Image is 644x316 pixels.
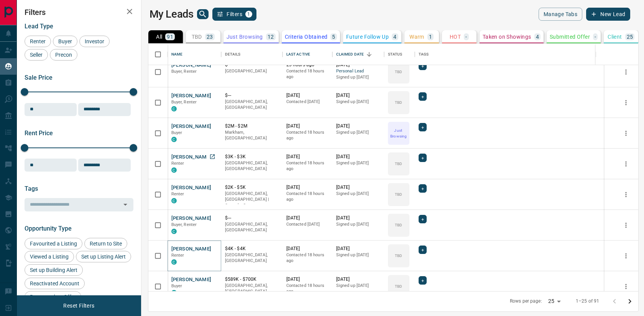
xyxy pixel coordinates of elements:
p: $--- [225,215,279,221]
button: more [620,66,632,78]
button: more [620,219,632,231]
span: Buyer, Renter [171,69,197,74]
span: Lead Type [25,23,53,30]
span: Viewed a Listing [27,254,71,260]
div: Buyer [53,36,77,47]
button: [PERSON_NAME] [171,184,212,192]
span: Buyer [56,38,75,44]
p: Contacted 18 hours ago [286,129,329,141]
div: Tags [419,44,429,65]
div: + [419,92,427,101]
button: [PERSON_NAME] [171,62,212,69]
p: Signed up [DATE] [336,283,380,289]
p: Warm [409,34,424,39]
div: Claimed Date [332,44,384,65]
p: - [465,34,467,39]
span: Investor [82,38,107,44]
p: Criteria Obtained [285,34,328,39]
p: [DATE] [336,215,380,221]
span: Personal Lead [336,68,380,75]
div: condos.ca [171,229,177,234]
p: TBD [395,283,402,289]
p: [DATE] [286,276,329,283]
p: [DATE] [336,246,380,252]
span: Requested an Offer [27,294,79,300]
p: Future Follow Up [346,34,389,39]
div: + [419,276,427,285]
span: Buyer [171,130,182,135]
div: condos.ca [171,137,177,142]
a: Open in New Tab [207,152,217,162]
p: Contacted 18 hours ago [286,68,329,80]
button: Manage Tabs [539,8,582,21]
p: - [595,34,596,39]
div: Precon [50,49,77,61]
button: [PERSON_NAME] [171,92,212,100]
span: Buyer, Renter [171,100,197,105]
div: Requested an Offer [25,291,81,303]
span: Set up Listing Alert [79,254,128,260]
span: Buyer, Renter [171,222,197,227]
span: Set up Building Alert [27,267,80,273]
p: TBD [192,34,202,39]
p: 12 [268,34,274,39]
p: TBD [395,222,402,228]
div: Name [168,44,221,65]
div: 25 [545,296,563,307]
p: 91 [167,34,173,39]
p: 1 [429,34,432,39]
p: Signed up [DATE] [336,129,380,136]
p: [DATE] [336,184,380,191]
p: 23 [207,34,213,39]
p: Taken on Showings [483,34,531,39]
span: + [421,185,424,192]
div: Set up Building Alert [25,264,83,276]
div: Details [225,44,241,65]
div: condos.ca [171,106,177,111]
span: + [421,277,424,284]
p: [DATE] [286,92,329,99]
p: [GEOGRAPHIC_DATA], [GEOGRAPHIC_DATA] [225,99,279,111]
p: [GEOGRAPHIC_DATA], [GEOGRAPHIC_DATA] [225,283,279,295]
p: Markham, [GEOGRAPHIC_DATA] [225,129,279,141]
div: Last Active [286,44,310,65]
p: Client [608,34,622,39]
span: + [421,123,424,131]
p: East York, Toronto [225,191,279,209]
div: + [419,246,427,254]
div: Investor [79,36,110,47]
span: + [421,62,424,70]
span: Renter [171,253,184,258]
button: [PERSON_NAME] [171,276,212,283]
span: Favourited a Listing [27,241,80,247]
p: Contacted 18 hours ago [286,283,329,295]
p: 23 hours ago [286,62,329,68]
button: New Lead [586,8,630,21]
p: TBD [395,253,402,259]
div: Set up Listing Alert [76,251,131,262]
div: condos.ca [171,290,177,295]
p: 4 [536,34,539,39]
button: Filters1 [212,8,256,21]
p: Just Browsing [389,128,409,139]
button: more [620,128,632,139]
div: Status [384,44,415,65]
p: [DATE] [336,276,380,283]
p: TBD [395,69,402,75]
p: [DATE] [336,154,380,160]
p: [DATE] [336,62,380,68]
div: Return to Site [84,238,127,249]
span: + [421,93,424,100]
div: Seller [25,49,48,61]
p: Just Browsing [227,34,263,39]
p: [GEOGRAPHIC_DATA], [GEOGRAPHIC_DATA] [225,221,279,233]
span: Opportunity Type [25,225,72,232]
div: Favourited a Listing [25,238,82,249]
span: Renter [27,38,48,44]
span: Seller [27,52,45,58]
p: Contacted 18 hours ago [286,160,329,172]
p: [DATE] [286,215,329,221]
h2: Filters [25,8,133,17]
button: Reset Filters [58,299,99,312]
p: 5 [332,34,335,39]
